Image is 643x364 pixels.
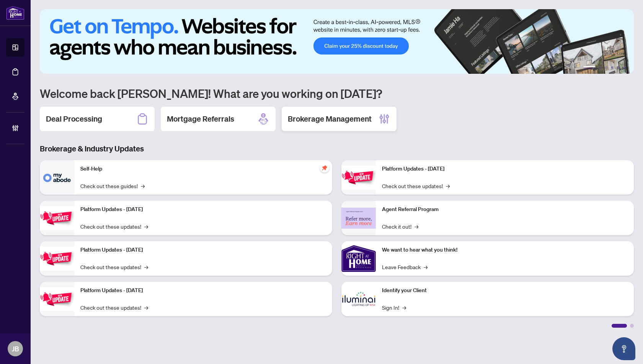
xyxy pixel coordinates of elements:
p: Platform Updates - [DATE] [80,246,326,254]
img: Slide 0 [40,9,634,74]
span: → [144,303,148,312]
span: → [415,222,418,231]
a: Check out these guides!→ [80,182,145,190]
button: 3 [605,66,608,69]
button: 4 [611,66,614,69]
span: → [144,222,148,231]
a: Check out these updates!→ [80,263,148,271]
span: pushpin [320,163,329,172]
p: Platform Updates - [DATE] [382,165,628,173]
img: We want to hear what you think! [341,241,376,276]
a: Check it out!→ [382,222,418,231]
button: 6 [623,66,626,69]
button: Open asap [612,337,635,360]
span: → [144,263,148,271]
img: Platform Updates - September 16, 2025 [40,206,74,230]
p: Platform Updates - [DATE] [80,286,326,295]
h1: Welcome back [PERSON_NAME]! What are you working on [DATE]? [40,86,634,101]
button: 2 [599,66,602,69]
img: Agent Referral Program [341,208,376,229]
a: Check out these updates!→ [80,222,148,231]
img: logo [6,6,24,20]
button: 1 [583,66,596,69]
span: → [424,263,428,271]
span: → [446,182,450,190]
h2: Mortgage Referrals [167,114,234,124]
img: Identify your Client [341,282,376,316]
p: Self-Help [80,165,326,173]
img: Platform Updates - July 21, 2025 [40,247,74,271]
span: → [141,182,145,190]
a: Check out these updates!→ [382,182,450,190]
p: Identify your Client [382,286,628,295]
h2: Deal Processing [46,114,102,124]
img: Platform Updates - July 8, 2025 [40,287,74,311]
img: Platform Updates - June 23, 2025 [341,166,376,190]
button: 5 [617,66,620,69]
span: → [402,303,406,312]
a: Sign In!→ [382,303,406,312]
p: Platform Updates - [DATE] [80,205,326,214]
h2: Brokerage Management [288,114,372,124]
span: JB [12,343,19,354]
p: Agent Referral Program [382,205,628,214]
img: Self-Help [40,160,74,195]
h3: Brokerage & Industry Updates [40,143,634,154]
a: Leave Feedback→ [382,263,428,271]
a: Check out these updates!→ [80,303,148,312]
p: We want to hear what you think! [382,246,628,254]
